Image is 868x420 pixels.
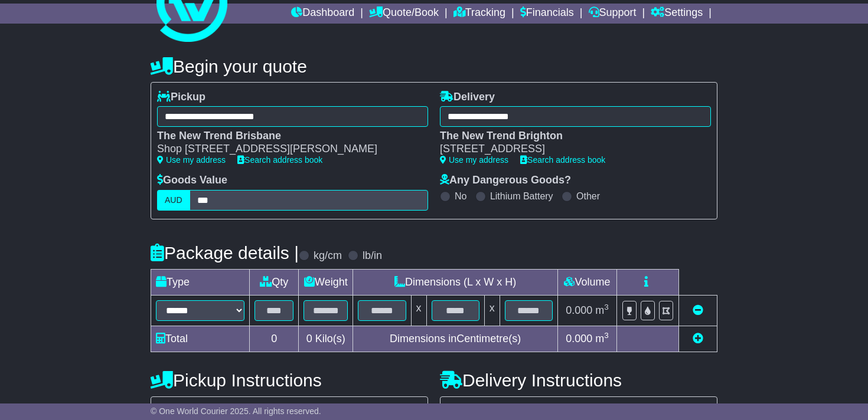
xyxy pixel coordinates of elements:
label: Other [576,191,600,202]
a: Financials [520,4,574,24]
span: m [595,333,609,344]
td: x [411,295,426,326]
label: AUD [157,190,190,211]
a: Dashboard [291,4,354,24]
sup: 3 [604,331,609,340]
td: 0 [250,326,299,352]
td: Volume [557,269,616,295]
td: Weight [299,269,353,295]
div: The New Trend Brisbane [157,130,416,143]
label: kg/cm [314,250,342,262]
td: Dimensions in Centimetre(s) [353,326,558,352]
td: Dimensions (L x W x H) [353,269,558,295]
sup: 3 [604,303,609,311]
a: Use my address [157,155,226,165]
td: x [484,295,500,326]
a: Search address book [237,155,322,165]
a: Support [589,4,637,24]
a: Remove this item [693,304,703,316]
label: Pickup [157,91,205,104]
a: Search address book [520,155,605,165]
td: Type [151,269,250,295]
span: © One World Courier 2025. All rights reserved. [151,406,321,416]
label: Goods Value [157,174,227,187]
h4: Package details | [151,243,299,262]
div: The New Trend Brighton [440,130,699,143]
div: Shop [STREET_ADDRESS][PERSON_NAME] [157,143,416,156]
label: Lithium Battery [490,191,553,202]
span: 0 [306,333,312,344]
td: Kilo(s) [299,326,353,352]
label: No [455,191,466,202]
label: Delivery [440,91,495,104]
a: Tracking [453,4,505,24]
label: Any Dangerous Goods? [440,174,571,187]
a: Quote/Book [369,4,439,24]
h4: Begin your quote [151,57,717,76]
td: Qty [250,269,299,295]
h4: Delivery Instructions [440,370,717,390]
span: 0.000 [566,333,592,344]
div: [STREET_ADDRESS] [440,143,699,156]
a: Settings [651,4,703,24]
a: Use my address [440,155,508,165]
span: m [595,304,609,316]
span: 0.000 [566,304,592,316]
label: lb/in [363,250,382,262]
td: Total [151,326,250,352]
h4: Pickup Instructions [151,370,428,390]
a: Add new item [693,333,703,344]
